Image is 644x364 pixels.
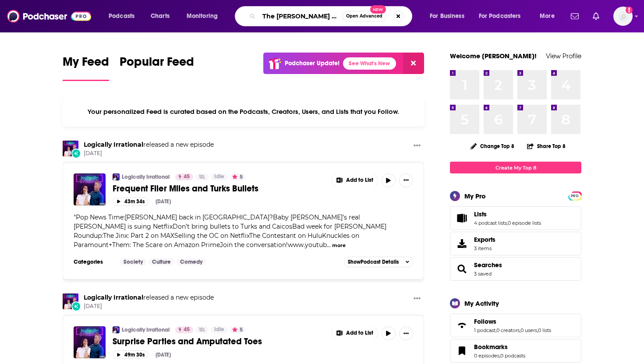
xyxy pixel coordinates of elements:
a: PRO [570,192,580,199]
h3: released a new episode [84,293,214,302]
span: New [370,5,386,14]
span: Follows [474,318,496,325]
button: Share Top 8 [527,138,566,155]
a: Idle [211,173,228,180]
span: Add to List [346,330,373,336]
span: Searches [450,257,581,281]
span: 3 items [474,245,495,251]
span: Searches [474,261,502,269]
a: Show notifications dropdown [589,9,603,24]
button: open menu [473,9,534,23]
span: Charts [151,10,170,22]
div: Search podcasts, credits, & more... [243,6,421,26]
button: 5 [230,173,245,180]
a: 0 creators [496,327,520,333]
a: Follows [474,318,551,325]
img: Logically Irrational [113,173,120,180]
a: Popular Feed [120,54,194,81]
a: Follows [453,319,471,332]
span: ... [327,241,331,249]
span: Exports [474,236,495,244]
button: Show More Button [399,326,413,340]
span: Open Advanced [346,14,382,18]
button: 5 [230,326,245,333]
div: [DATE] [156,198,171,205]
h3: Categories [74,258,113,265]
span: My Feed [63,54,109,74]
button: 49m 30s [113,350,149,359]
div: My Pro [464,192,486,200]
span: Idle [214,325,224,334]
button: Show More Button [410,141,424,152]
span: " [74,213,386,249]
a: Surprise Parties and Amputated Toes [113,336,326,347]
div: [DATE] [156,352,171,358]
button: Open AdvancedNew [342,11,386,21]
button: more [332,242,346,249]
a: 45 [175,326,193,333]
a: Create My Top 8 [450,162,581,173]
img: Frequent Flier Miles and Turks Bullets [74,173,106,205]
span: Follows [450,314,581,337]
img: Podchaser - Follow, Share and Rate Podcasts [7,8,91,25]
img: Logically Irrational [63,293,78,309]
button: Show profile menu [613,7,633,26]
button: Show More Button [332,326,378,340]
span: Show Podcast Details [348,259,399,265]
span: Podcasts [109,10,134,22]
a: My Feed [63,54,109,81]
span: , [495,327,496,333]
a: Logically Irrational [122,326,170,333]
a: Exports [450,232,581,255]
img: Logically Irrational [113,326,120,333]
button: 43m 34s [113,198,149,206]
span: 45 [184,325,190,334]
a: See What's New [343,57,396,70]
div: My Activity [464,299,499,307]
a: 3 saved [474,271,492,277]
span: Bookmarks [450,339,581,363]
span: Surprise Parties and Amputated Toes [113,336,262,347]
span: , [507,220,508,226]
span: Lists [450,206,581,230]
a: Comedy [177,258,206,265]
span: , [537,327,538,333]
a: Lists [474,210,541,218]
p: Podchaser Update! [285,60,340,67]
a: 0 lists [538,327,551,333]
a: Lists [453,212,471,224]
a: 0 users [520,327,537,333]
a: Frequent Flier Miles and Turks Bullets [113,183,326,194]
span: 45 [184,173,190,181]
span: , [520,327,520,333]
div: New Episode [71,148,81,158]
a: Bookmarks [474,343,525,351]
span: For Business [430,10,464,22]
span: For Podcasters [479,10,521,22]
a: Society [120,258,146,265]
input: Search podcasts, credits, & more... [259,9,342,23]
button: open menu [534,9,566,23]
div: New Episode [71,301,81,311]
img: Surprise Parties and Amputated Toes [74,326,106,358]
a: Bookmarks [453,345,471,357]
img: Logically Irrational [63,141,78,156]
span: Monitoring [187,10,218,22]
a: Show notifications dropdown [567,9,582,24]
span: Logged in as htibbitts [613,7,633,26]
a: 1 podcast [474,327,495,333]
span: Popular Feed [120,54,194,74]
span: Bookmarks [474,343,508,351]
svg: Add a profile image [626,7,633,14]
a: 0 podcasts [500,353,525,359]
a: Charts [145,9,175,23]
a: Searches [453,263,471,275]
span: Pop News Time:[PERSON_NAME] back in [GEOGRAPHIC_DATA]?Baby [PERSON_NAME]’s real [PERSON_NAME] is ... [74,213,386,249]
